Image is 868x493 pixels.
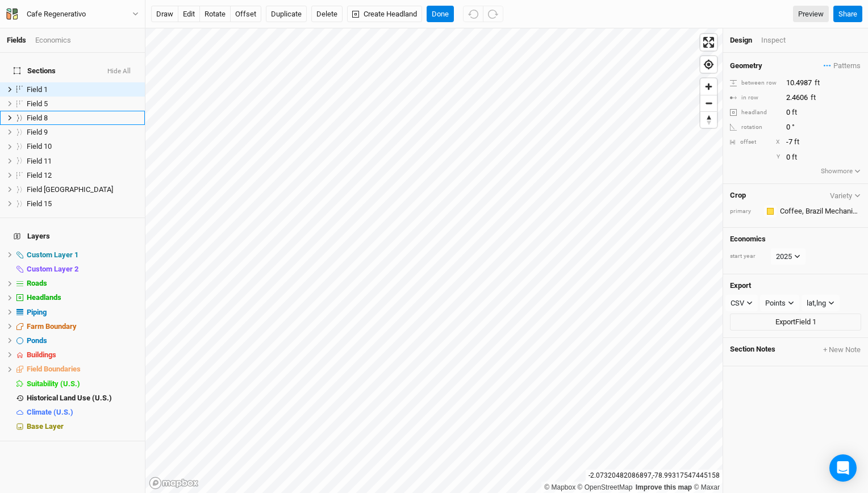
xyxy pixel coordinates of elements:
div: Suitability (U.S.) [27,379,138,388]
span: Custom Layer 2 [27,265,78,273]
div: lat,lng [807,298,826,309]
button: Zoom in [700,78,717,95]
a: Mapbox [544,483,575,491]
a: Maxar [694,483,720,491]
button: 2025 [771,248,806,265]
button: Find my location [700,56,717,73]
input: Coffee, Brazil Mechanized Arabica [777,204,861,218]
span: Ponds [27,336,47,345]
button: + New Note [823,345,861,355]
div: Base Layer [27,422,138,431]
span: Field 1 [27,85,48,94]
span: Section Notes [730,345,775,355]
a: Preview [793,6,829,23]
div: in row [730,94,780,102]
span: Climate (U.S.) [27,408,73,416]
h4: Layers [7,225,138,248]
span: Zoom out [700,95,717,111]
div: Field 10 [27,142,138,151]
span: Historical Land Use (U.S.) [27,394,112,402]
a: Fields [7,36,26,44]
a: Improve this map [636,483,692,491]
div: Field 13 Headland Field [27,185,138,194]
button: CSV [725,295,758,312]
span: Piping [27,308,47,316]
button: draw [151,6,178,23]
button: ExportField 1 [730,314,861,331]
div: Buildings [27,350,138,360]
button: Cafe Regenerativo [6,8,139,20]
div: Cafe Regenerativo [27,9,86,20]
div: Field 9 [27,128,138,137]
button: Zoom out [700,95,717,111]
button: Delete [311,6,343,23]
span: Field 8 [27,114,48,122]
span: Reset bearing to north [700,112,717,128]
button: Points [760,295,799,312]
div: Field 15 [27,199,138,208]
span: Field 11 [27,157,52,165]
div: Economics [35,35,71,45]
div: start year [730,252,770,261]
div: Design [730,35,752,45]
div: Inspect [761,35,802,45]
div: Open Intercom Messenger [829,454,857,482]
button: Create Headland [347,6,422,23]
button: offset [230,6,261,23]
h4: Economics [730,235,861,244]
div: Custom Layer 1 [27,250,138,260]
div: Field 12 [27,171,138,180]
div: Farm Boundary [27,322,138,331]
button: Patterns [823,60,861,72]
div: Ponds [27,336,138,345]
h4: Crop [730,191,746,200]
button: lat,lng [802,295,840,312]
span: Base Layer [27,422,64,431]
div: Y [740,153,780,161]
span: Custom Layer 1 [27,250,78,259]
span: Field Boundaries [27,365,81,373]
button: Showmore [820,166,862,177]
span: Field 10 [27,142,52,151]
span: Farm Boundary [27,322,77,331]
button: Redo (^Z) [483,6,503,23]
span: Buildings [27,350,56,359]
div: -2.07320482086897 , -78.99317547445158 [586,470,723,482]
a: OpenStreetMap [578,483,633,491]
span: Field 5 [27,99,48,108]
div: Climate (U.S.) [27,408,138,417]
span: Suitability (U.S.) [27,379,80,388]
div: Field 5 [27,99,138,108]
span: Roads [27,279,47,287]
span: Field 12 [27,171,52,179]
button: Hide All [107,68,131,76]
div: Field Boundaries [27,365,138,374]
button: Done [427,6,454,23]
button: Enter fullscreen [700,34,717,51]
button: Variety [829,191,861,200]
div: primary [730,207,758,216]
canvas: Map [145,28,723,493]
div: CSV [731,298,744,309]
button: rotate [199,6,231,23]
div: between row [730,79,780,87]
div: Field 1 [27,85,138,94]
h4: Export [730,281,861,290]
div: Historical Land Use (U.S.) [27,394,138,403]
div: Custom Layer 2 [27,265,138,274]
button: edit [178,6,200,23]
button: Undo (^z) [463,6,483,23]
div: Headlands [27,293,138,302]
div: rotation [730,123,780,132]
button: Share [833,6,862,23]
div: Points [765,298,786,309]
button: Reset bearing to north [700,111,717,128]
div: Roads [27,279,138,288]
a: Mapbox logo [149,477,199,490]
div: Field 11 [27,157,138,166]
span: Headlands [27,293,61,302]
